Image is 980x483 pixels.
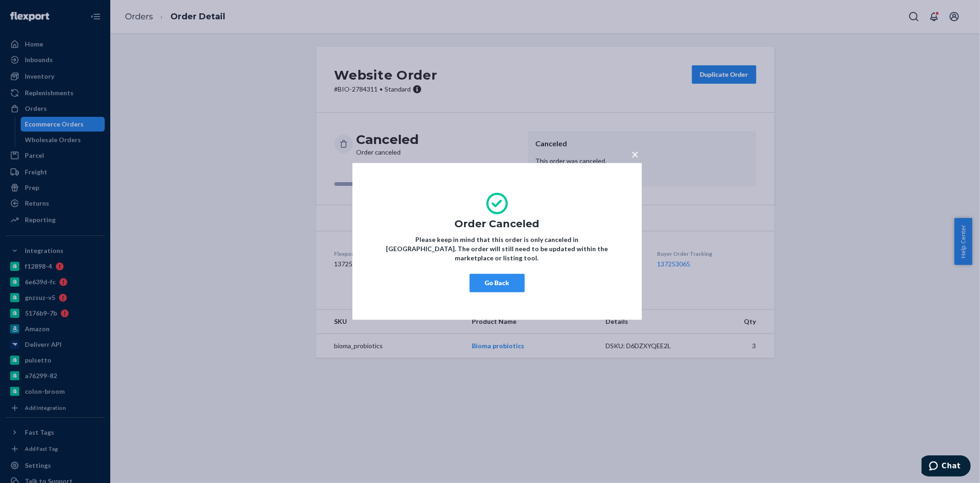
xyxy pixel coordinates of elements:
[470,274,525,293] button: Go Back
[632,146,639,162] span: ×
[386,236,608,262] strong: Please keep in mind that this order is only canceled in [GEOGRAPHIC_DATA]. The order will still n...
[380,218,614,230] h1: Order Canceled
[922,455,971,478] iframe: Opens a widget where you can chat to one of our agents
